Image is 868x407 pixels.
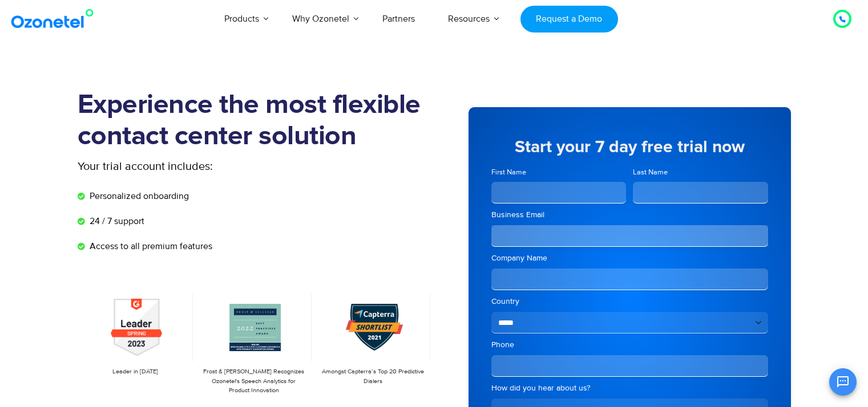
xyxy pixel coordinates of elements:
p: Amongst Capterra’s Top 20 Predictive Dialers [321,367,425,386]
span: Access to all premium features [87,239,212,253]
label: How did you hear about us? [491,382,768,394]
span: 24 / 7 support [87,214,144,228]
h1: Experience the most flexible contact center solution [78,89,434,152]
button: Open chat [829,368,857,396]
label: Last Name [633,167,768,178]
p: Frost & [PERSON_NAME] Recognizes Ozonetel's Speech Analytics for Product Innovation [202,367,306,396]
span: Personalized onboarding [87,189,189,203]
label: Phone [491,339,768,351]
label: First Name [491,167,627,178]
p: Leader in [DATE] [83,367,187,377]
p: Your trial account includes: [78,158,349,175]
h5: Start your 7 day free trial now [491,139,768,156]
label: Country [491,296,768,307]
label: Business Email [491,209,768,221]
label: Company Name [491,253,768,264]
a: Request a Demo [520,6,618,32]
